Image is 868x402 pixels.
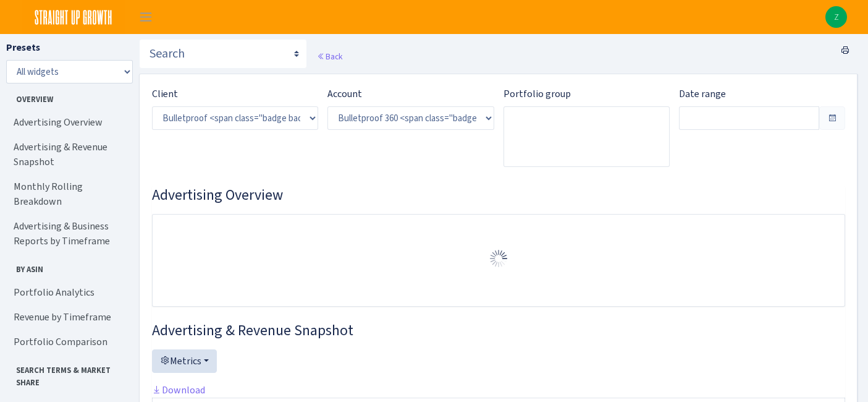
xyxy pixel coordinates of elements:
h3: Widget #2 [152,322,845,340]
a: Advertising Overview [6,110,130,135]
a: Back [317,51,342,62]
label: Client [152,87,178,101]
label: Presets [6,40,40,55]
a: Advertising & Revenue Snapshot [6,135,130,174]
span: By ASIN [7,259,129,275]
img: Zach Belous [825,6,847,28]
span: Overview [7,88,129,105]
a: Portfolio Analytics [6,280,130,305]
a: Portfolio Comparison [6,330,130,354]
label: Date range [679,87,726,101]
a: Download [152,383,205,396]
a: Revenue by Timeframe [6,305,130,330]
span: Search Terms & Market Share [7,359,129,388]
h3: Widget #1 [152,186,845,204]
label: Portfolio group [504,87,571,101]
button: Toggle navigation [130,7,161,27]
button: Metrics [152,349,217,373]
a: Monthly Rolling Breakdown [6,174,130,214]
img: Preloader [489,249,508,268]
a: Z [825,6,847,28]
select: ) [327,106,494,130]
a: Advertising & Business Reports by Timeframe [6,214,130,254]
label: Account [327,87,362,101]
